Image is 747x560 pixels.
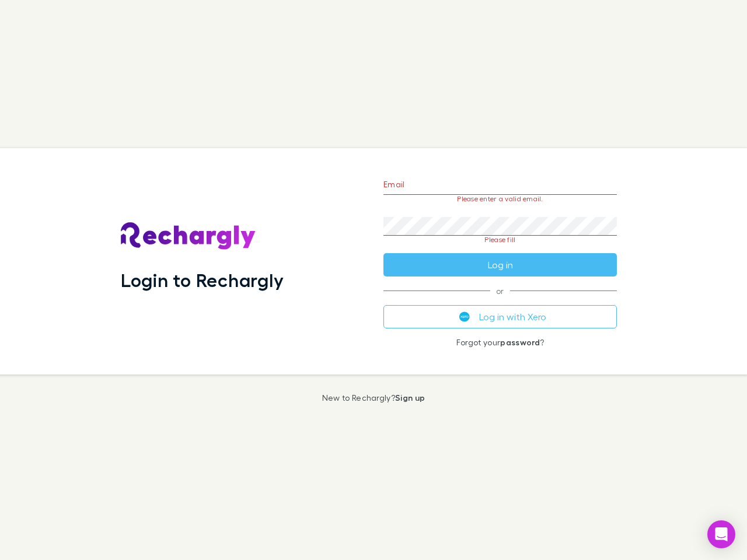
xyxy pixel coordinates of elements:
p: Please enter a valid email. [383,195,617,203]
img: Xero's logo [459,311,470,322]
h1: Login to Rechargly [121,269,284,291]
p: Forgot your ? [383,338,617,347]
a: Sign up [395,393,425,402]
button: Log in [383,253,617,276]
div: Open Intercom Messenger [707,520,735,548]
p: New to Rechargly? [322,393,425,402]
span: or [383,290,617,291]
a: password [500,337,540,347]
img: Rechargly's Logo [121,222,256,250]
p: Please fill [383,236,617,244]
button: Log in with Xero [383,305,617,328]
